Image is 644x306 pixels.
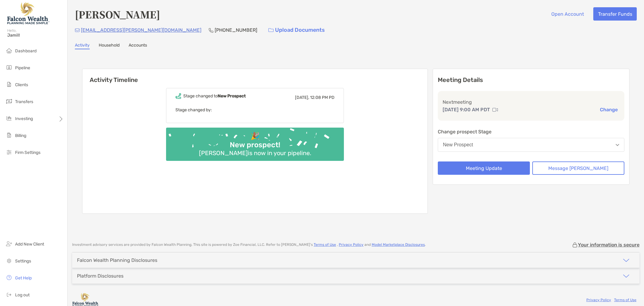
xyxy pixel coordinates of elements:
[5,132,13,139] img: billing icon
[310,95,335,100] span: 12:08 PM PD
[15,65,30,70] span: Pipeline
[5,115,13,122] img: investing icon
[314,243,336,247] a: Terms of Use
[5,98,13,105] img: transfers icon
[227,141,283,149] div: New prospect!
[623,272,630,280] img: icon arrow
[5,257,13,264] img: settings icon
[578,242,639,248] p: Your information is secure
[218,93,246,99] b: New Prospect
[72,243,426,247] p: Investment advisory services are provided by Falcon Wealth Planning . This site is powered by Zoe...
[5,148,13,156] img: firm-settings icon
[77,257,157,263] div: Falcon Wealth Planning Disclosures
[15,259,31,264] span: Settings
[183,93,246,99] div: Stage changed to
[197,149,314,157] div: [PERSON_NAME] is now in your pipeline.
[15,150,40,155] span: Firm Settings
[7,33,64,38] span: Jamil!
[5,274,13,281] img: get-help icon
[82,69,428,83] h6: Activity Timeline
[443,98,620,106] p: Next meeting
[15,242,44,247] span: Add New Client
[593,7,637,21] button: Transfer Funds
[209,28,213,33] img: Phone Icon
[5,291,13,298] img: logout icon
[175,106,335,114] p: Stage changed by:
[175,93,181,99] img: Event icon
[75,28,80,32] img: Email Icon
[15,99,33,104] span: Transfers
[492,107,498,112] img: communication type
[438,161,530,175] button: Meeting Update
[598,106,620,113] button: Change
[438,76,624,84] p: Meeting Details
[268,28,274,32] img: button icon
[129,43,147,49] a: Accounts
[77,273,123,279] div: Platform Disclosures
[5,47,13,54] img: dashboard icon
[443,106,490,113] p: [DATE] 9:00 AM PDT
[546,7,588,21] button: Open Account
[15,48,37,54] span: Dashboard
[5,81,13,88] img: clients icon
[264,24,329,37] a: Upload Documents
[532,161,624,175] button: Message [PERSON_NAME]
[623,257,630,264] img: icon arrow
[75,7,160,21] h4: [PERSON_NAME]
[5,240,13,247] img: add_new_client icon
[438,138,624,152] button: New Prospect
[15,292,30,298] span: Log out
[15,82,28,87] span: Clients
[75,43,90,49] a: Activity
[7,2,50,24] img: Falcon Wealth Planning Logo
[15,133,26,138] span: Billing
[15,275,32,281] span: Get Help
[443,142,473,148] div: New Prospect
[372,243,425,247] a: Model Marketplace Disclosures
[616,144,619,146] img: Open dropdown arrow
[215,26,257,34] p: [PHONE_NUMBER]
[438,128,624,135] p: Change prospect Stage
[586,298,611,302] a: Privacy Policy
[166,128,344,156] img: Confetti
[614,298,636,302] a: Terms of Use
[5,64,13,71] img: pipeline icon
[295,95,309,100] span: [DATE],
[339,243,364,247] a: Privacy Policy
[81,26,201,34] p: [EMAIL_ADDRESS][PERSON_NAME][DOMAIN_NAME]
[248,132,262,141] div: 🎉
[15,116,33,121] span: Investing
[99,43,120,49] a: Household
